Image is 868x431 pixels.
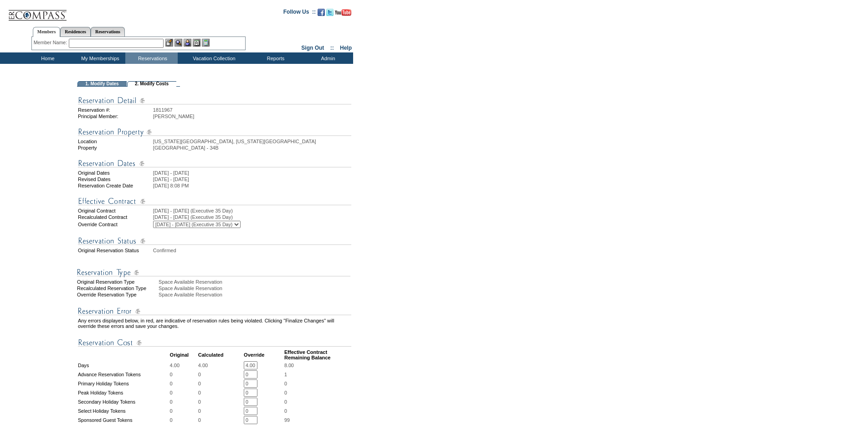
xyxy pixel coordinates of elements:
[318,11,325,17] a: Become our fan on Facebook
[78,361,169,369] td: Days
[8,2,67,21] img: Compass Home
[198,349,243,360] td: Calculated
[33,27,61,37] a: Members
[78,318,351,329] td: Any errors displayed below, in red, are indicative of reservation rules being violated. Clicking ...
[335,11,351,17] a: Subscribe to our YouTube Channel
[178,52,248,64] td: Vacation Collection
[78,407,169,415] td: Select Holiday Tokens
[170,416,197,424] td: 0
[77,267,350,278] img: Reservation Type
[193,39,200,47] img: Reservations
[198,370,243,379] td: 0
[198,398,243,406] td: 0
[153,170,351,176] td: [DATE] - [DATE]
[77,279,158,285] div: Original Reservation Type
[301,45,324,51] a: Sign Out
[73,52,125,64] td: My Memberships
[78,139,152,144] td: Location
[340,45,352,51] a: Help
[153,107,351,113] td: 1811967
[78,248,152,253] td: Original Reservation Status
[78,398,169,406] td: Secondary Holiday Tokens
[78,95,351,106] img: Reservation Detail
[284,381,287,386] span: 0
[78,126,351,138] img: Reservation Property
[301,52,353,64] td: Admin
[248,52,301,64] td: Reports
[170,398,197,406] td: 0
[284,390,287,395] span: 0
[78,114,152,119] td: Principal Member:
[77,81,127,87] td: 1. Modify Dates
[175,39,182,47] img: View
[326,9,334,16] img: Follow us on Twitter
[78,214,152,220] td: Recalculated Contract
[78,235,351,247] img: Reservation Status
[77,292,158,297] div: Override Reservation Type
[159,286,352,291] div: Space Available Reservation
[78,170,152,176] td: Original Dates
[78,196,351,207] img: Effective Contract
[198,379,243,388] td: 0
[170,379,197,388] td: 0
[153,214,351,220] td: [DATE] - [DATE] (Executive 35 Day)
[284,349,351,360] td: Effective Contract Remaining Balance
[283,8,316,19] td: Follow Us ::
[127,81,176,87] td: 2. Modify Costs
[78,337,351,348] img: Reservation Cost
[159,279,352,285] div: Space Available Reservation
[78,389,169,397] td: Peak Holiday Tokens
[78,306,351,317] img: Reservation Errors
[284,363,294,368] span: 8.00
[153,208,351,213] td: [DATE] - [DATE] (Executive 35 Day)
[170,407,197,415] td: 0
[170,361,197,369] td: 4.00
[153,183,351,188] td: [DATE] 8:08 PM
[78,107,152,113] td: Reservation #:
[284,399,287,405] span: 0
[165,39,173,47] img: b_edit.gif
[78,208,152,213] td: Original Contract
[330,45,334,51] span: ::
[78,370,169,379] td: Advance Reservation Tokens
[159,292,352,297] div: Space Available Reservation
[153,145,351,151] td: [GEOGRAPHIC_DATA] - 34B
[153,139,351,144] td: [US_STATE][GEOGRAPHIC_DATA], [US_STATE][GEOGRAPHIC_DATA]
[21,52,73,64] td: Home
[198,407,243,415] td: 0
[78,158,351,169] img: Reservation Dates
[78,416,169,424] td: Sponsored Guest Tokens
[284,372,287,377] span: 1
[284,408,287,414] span: 0
[153,177,351,182] td: [DATE] - [DATE]
[153,114,351,119] td: [PERSON_NAME]
[198,416,243,424] td: 0
[202,39,210,47] img: b_calculator.gif
[77,286,158,291] div: Recalculated Reservation Type
[244,349,283,360] td: Override
[78,183,152,188] td: Reservation Create Date
[78,379,169,388] td: Primary Holiday Tokens
[78,221,152,228] td: Override Contract
[78,177,152,182] td: Revised Dates
[335,9,351,16] img: Subscribe to our YouTube Channel
[91,27,125,36] a: Reservations
[170,389,197,397] td: 0
[198,361,243,369] td: 4.00
[326,11,334,17] a: Follow us on Twitter
[153,248,351,253] td: Confirmed
[34,39,69,47] div: Member Name:
[198,389,243,397] td: 0
[170,370,197,379] td: 0
[125,52,178,64] td: Reservations
[318,9,325,16] img: Become our fan on Facebook
[284,417,290,423] span: 99
[60,27,91,36] a: Residences
[184,39,191,47] img: Impersonate
[78,145,152,151] td: Property
[170,349,197,360] td: Original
